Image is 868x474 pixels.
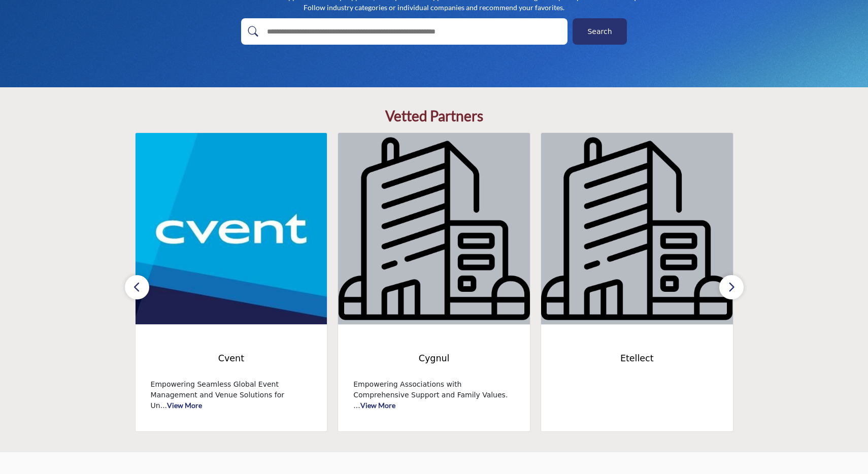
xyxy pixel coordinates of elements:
span: Cygnul [353,352,515,365]
img: Cvent [136,133,327,324]
h2: Vetted Partners [385,108,483,125]
a: Etellect [556,345,718,372]
span: Search [587,26,612,37]
p: Empowering Seamless Global Event Management and Venue Solutions for Un... [151,379,312,411]
img: Cygnul [338,133,530,324]
img: Etellect [541,133,733,324]
button: Search [573,18,627,45]
span: Etellect [556,352,718,365]
span: Cvent [151,352,312,365]
a: Cvent [151,345,312,372]
p: Empowering Associations with Comprehensive Support and Family Values. ... [353,379,515,411]
a: Cygnul [353,345,515,372]
a: View More [167,401,202,410]
a: View More [360,401,395,410]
